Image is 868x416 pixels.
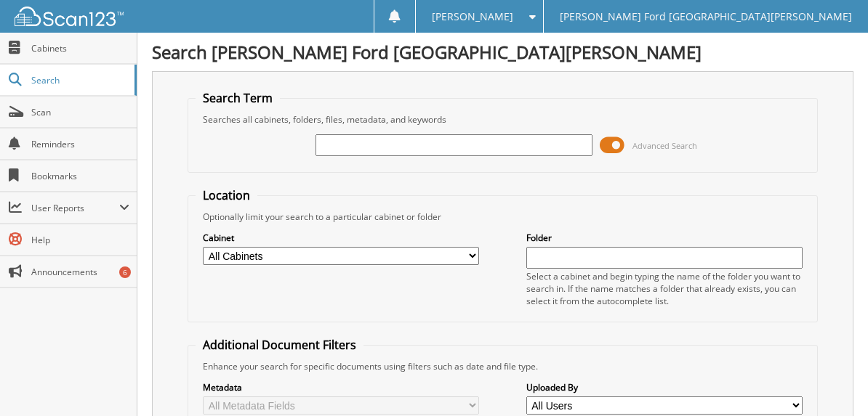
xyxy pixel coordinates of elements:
[31,74,127,86] span: Search
[196,187,257,203] legend: Location
[196,90,280,106] legend: Search Term
[196,360,810,372] div: Enhance your search for specific documents using filters such as date and file type.
[31,106,129,118] span: Scan
[203,232,479,244] label: Cabinet
[31,202,119,214] span: User Reports
[196,113,810,126] div: Searches all cabinets, folders, files, metadata, and keywords
[203,381,479,393] label: Metadata
[432,12,513,21] span: [PERSON_NAME]
[526,232,803,244] label: Folder
[526,381,803,393] label: Uploaded By
[196,211,810,223] div: Optionally limit your search to a particular cabinet or folder
[632,140,697,151] span: Advanced Search
[15,7,124,26] img: scan123-logo-white.svg
[31,234,129,246] span: Help
[560,12,852,21] span: [PERSON_NAME] Ford [GEOGRAPHIC_DATA][PERSON_NAME]
[31,170,129,182] span: Bookmarks
[31,138,129,150] span: Reminders
[196,337,363,353] legend: Additional Document Filters
[152,40,853,64] h1: Search [PERSON_NAME] Ford [GEOGRAPHIC_DATA][PERSON_NAME]
[31,42,129,54] span: Cabinets
[31,266,129,278] span: Announcements
[526,270,803,307] div: Select a cabinet and begin typing the name of the folder you want to search in. If the name match...
[119,266,131,278] div: 6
